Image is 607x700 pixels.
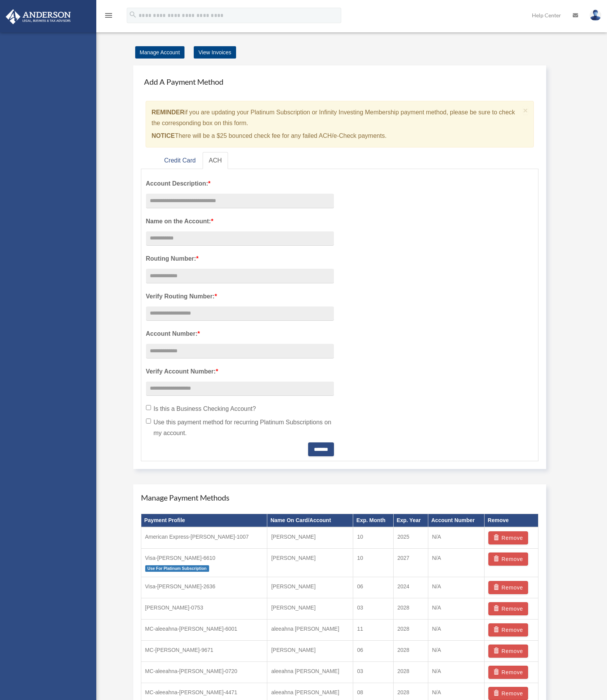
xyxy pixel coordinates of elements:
[267,598,353,619] td: [PERSON_NAME]
[141,527,267,549] td: American Express-[PERSON_NAME]-1007
[267,640,353,661] td: [PERSON_NAME]
[146,253,334,264] label: Routing Number:
[152,132,175,139] strong: NOTICE
[353,619,393,640] td: 11
[146,405,151,410] input: Is this a Business Checking Account?
[104,13,113,20] a: menu
[353,549,393,577] td: 10
[353,661,393,683] td: 03
[158,152,202,169] a: Credit Card
[135,46,184,59] a: Manage Account
[428,549,485,577] td: N/A
[353,598,393,619] td: 03
[393,640,428,661] td: 2028
[428,640,485,661] td: N/A
[393,514,428,527] th: Exp. Year
[523,106,528,115] span: ×
[428,598,485,619] td: N/A
[267,661,353,683] td: aleeahna [PERSON_NAME]
[146,216,334,227] label: Name on the Account:
[353,527,393,549] td: 10
[393,619,428,640] td: 2028
[488,531,528,544] button: Remove
[488,581,528,594] button: Remove
[141,514,267,527] th: Payment Profile
[488,666,528,679] button: Remove
[146,178,334,189] label: Account Description:
[353,640,393,661] td: 06
[393,661,428,683] td: 2028
[3,9,73,24] img: Anderson Advisors Platinum Portal
[393,577,428,598] td: 2024
[428,619,485,640] td: N/A
[146,419,151,424] input: Use this payment method for recurring Platinum Subscriptions on my account.
[194,46,236,59] a: View Invoices
[523,106,528,114] button: Close
[428,514,485,527] th: Account Number
[428,661,485,683] td: N/A
[146,291,334,302] label: Verify Routing Number:
[488,623,528,636] button: Remove
[203,152,228,169] a: ACH
[141,661,267,683] td: MC-aleeahna-[PERSON_NAME]-0720
[141,492,539,503] h4: Manage Payment Methods
[145,565,209,572] span: Use For Platinum Subscription
[267,527,353,549] td: [PERSON_NAME]
[146,404,334,414] label: Is this a Business Checking Account?
[267,577,353,598] td: [PERSON_NAME]
[141,577,267,598] td: Visa-[PERSON_NAME]-2636
[393,598,428,619] td: 2028
[146,101,534,147] div: if you are updating your Platinum Subscription or Infinity Investing Membership payment method, p...
[267,514,353,527] th: Name On Card/Account
[104,11,113,20] i: menu
[141,549,267,577] td: Visa-[PERSON_NAME]-6610
[353,514,393,527] th: Exp. Month
[267,549,353,577] td: [PERSON_NAME]
[428,577,485,598] td: N/A
[488,645,528,658] button: Remove
[267,619,353,640] td: aleeahna [PERSON_NAME]
[141,73,539,90] h4: Add A Payment Method
[146,328,334,339] label: Account Number:
[488,687,528,700] button: Remove
[488,602,528,615] button: Remove
[428,527,485,549] td: N/A
[141,598,267,619] td: [PERSON_NAME]-0753
[141,619,267,640] td: MC-aleeahna-[PERSON_NAME]-6001
[146,366,334,377] label: Verify Account Number:
[485,514,538,527] th: Remove
[353,577,393,598] td: 06
[590,10,601,21] img: User Pic
[152,131,520,141] p: There will be a $25 bounced check fee for any failed ACH/e-Check payments.
[488,553,528,566] button: Remove
[393,527,428,549] td: 2025
[152,109,184,116] strong: REMINDER
[129,10,137,19] i: search
[393,549,428,577] td: 2027
[146,417,334,439] label: Use this payment method for recurring Platinum Subscriptions on my account.
[141,640,267,661] td: MC-[PERSON_NAME]-9671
